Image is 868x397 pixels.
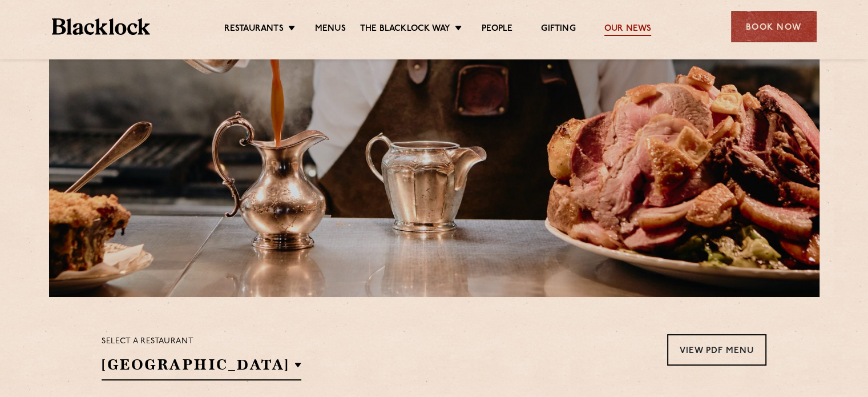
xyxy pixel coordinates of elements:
[224,23,284,36] a: Restaurants
[315,23,346,36] a: Menus
[360,23,450,36] a: The Blacklock Way
[604,23,652,36] a: Our News
[482,23,512,36] a: People
[541,23,575,36] a: Gifting
[667,334,766,366] a: View PDF Menu
[102,334,301,349] p: Select a restaurant
[731,11,817,42] div: Book Now
[52,18,151,35] img: BL_Textured_Logo-footer-cropped.svg
[102,355,301,380] h2: [GEOGRAPHIC_DATA]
